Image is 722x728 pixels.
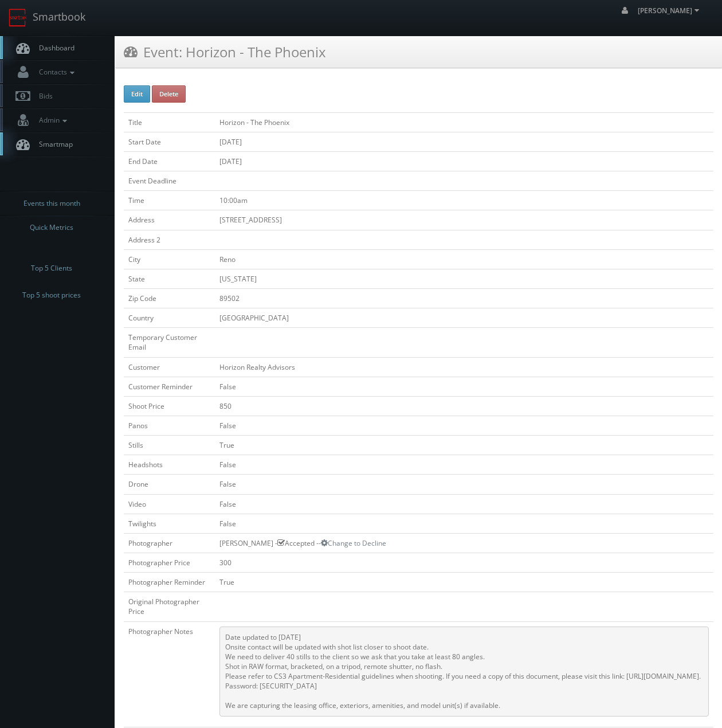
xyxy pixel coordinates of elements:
td: Photographer [124,533,215,553]
td: [STREET_ADDRESS] [215,210,713,230]
img: smartbook-logo.png [9,9,27,27]
td: Panos [124,416,215,435]
td: False [215,416,713,435]
td: False [215,475,713,494]
span: Dashboard [33,43,74,53]
td: Drone [124,475,215,494]
td: 89502 [215,288,713,308]
td: False [215,377,713,396]
td: City [124,249,215,269]
td: Customer [124,357,215,377]
td: End Date [124,151,215,171]
td: Headshots [124,455,215,475]
td: Original Photographer Price [124,592,215,621]
span: Smartmap [33,139,73,149]
td: Photographer Reminder [124,573,215,592]
td: [PERSON_NAME] - Accepted -- [215,533,713,553]
td: False [215,455,713,475]
span: [PERSON_NAME] [638,6,703,15]
td: Address 2 [124,230,215,249]
td: False [215,514,713,533]
td: Video [124,494,215,514]
td: Country [124,308,215,328]
td: [US_STATE] [215,269,713,288]
td: 10:00am [215,191,713,210]
td: Customer Reminder [124,377,215,396]
td: [DATE] [215,132,713,151]
td: True [215,436,713,455]
td: Photographer Price [124,553,215,572]
td: False [215,494,713,514]
span: Contacts [33,67,77,77]
span: Events this month [23,198,80,209]
td: Event Deadline [124,171,215,191]
td: [DATE] [215,151,713,171]
td: True [215,573,713,592]
td: Zip Code [124,288,215,308]
pre: Date updated to [DATE] Onsite contact will be updated with shot list closer to shoot date. We nee... [219,627,709,717]
td: Horizon - The Phoenix [215,112,713,132]
td: 300 [215,553,713,572]
span: Top 5 shoot prices [22,289,81,301]
button: Delete [152,85,186,103]
td: Title [124,112,215,132]
td: Shoot Price [124,396,215,416]
span: Admin [33,115,70,125]
td: Address [124,210,215,230]
td: Stills [124,436,215,455]
td: Photographer Notes [124,621,215,727]
button: Edit [124,85,150,103]
td: Time [124,191,215,210]
span: Top 5 Clients [31,263,72,274]
span: Quick Metrics [30,222,73,233]
span: Bids [33,91,53,101]
td: State [124,269,215,288]
td: Reno [215,249,713,269]
td: [GEOGRAPHIC_DATA] [215,308,713,328]
a: Change to Decline [321,538,386,548]
td: Twilights [124,514,215,533]
td: Temporary Customer Email [124,328,215,357]
td: Horizon Realty Advisors [215,357,713,377]
td: 850 [215,396,713,416]
td: Start Date [124,132,215,151]
h3: Event: Horizon - The Phoenix [124,42,326,62]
